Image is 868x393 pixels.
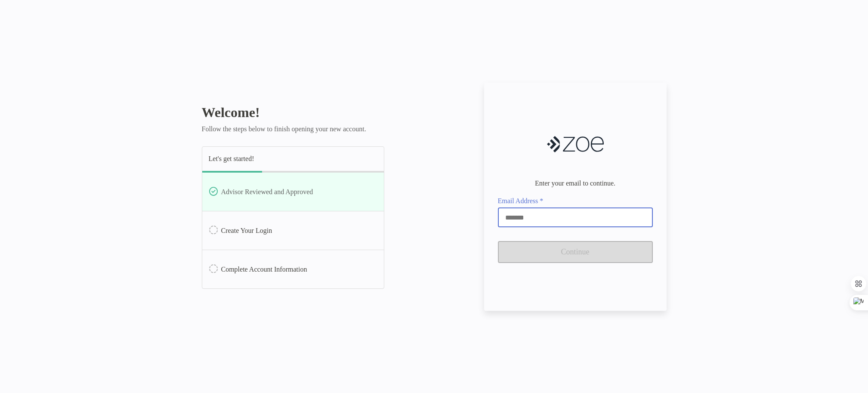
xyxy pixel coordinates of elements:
[221,225,272,236] p: Create Your Login
[221,264,307,275] p: Complete Account Information
[499,214,652,221] input: Email Address *
[498,197,653,205] span: Email Address *
[535,180,615,187] p: Enter your email to continue.
[209,155,254,162] p: Let's get started!
[221,186,313,197] p: Advisor Reviewed and Approved
[202,126,384,133] p: Follow the steps below to finish opening your new account.
[202,105,384,121] h1: Welcome!
[547,130,604,158] img: Company Logo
